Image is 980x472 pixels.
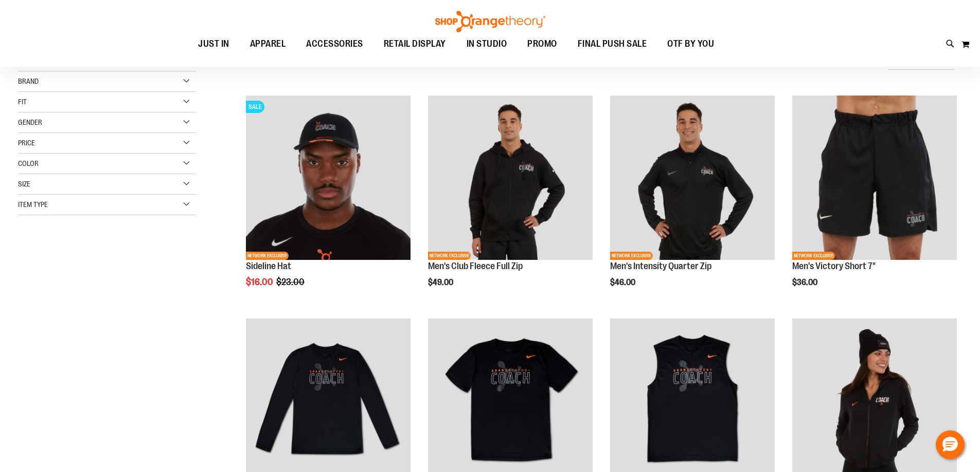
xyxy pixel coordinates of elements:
span: Price [18,139,35,147]
span: NETWORK EXCLUSIVE [428,252,471,260]
span: PROMO [527,32,557,55]
a: Men's Victory Short 7" [792,261,876,271]
span: $49.00 [428,278,455,287]
span: RETAIL DISPLAY [384,32,446,55]
div: product [605,90,780,313]
span: FINAL PUSH SALE [578,32,647,55]
span: $46.00 [610,278,637,287]
span: OTF BY YOU [667,32,714,55]
img: Sideline Hat primary image [246,96,411,260]
div: product [423,90,598,313]
img: Shop Orangetheory [434,11,547,32]
div: product [241,90,416,313]
img: OTF Mens Coach FA23 Intensity Quarter Zip - Black primary image [610,96,775,260]
a: Sideline Hat [246,261,291,271]
span: IN STUDIO [467,32,507,55]
img: OTF Mens Coach FA23 Club Fleece Full Zip - Black primary image [428,96,593,260]
a: Men's Intensity Quarter Zip [610,261,711,271]
span: Size [18,180,30,188]
span: Gender [18,118,42,126]
span: ACCESSORIES [306,32,363,55]
a: OTF BY YOU [657,32,724,56]
span: $23.00 [276,277,306,287]
a: OTF Mens Coach FA23 Club Fleece Full Zip - Black primary imageNETWORK EXCLUSIVE [428,96,593,261]
a: OTF Mens Coach FA23 Intensity Quarter Zip - Black primary imageNETWORK EXCLUSIVE [610,96,775,261]
span: NETWORK EXCLUSIVE [792,252,835,260]
a: PROMO [517,32,567,56]
a: RETAIL DISPLAY [373,32,456,56]
span: NETWORK EXCLUSIVE [610,252,653,260]
a: Men's Club Fleece Full Zip [428,261,523,271]
a: APPAREL [240,32,296,56]
span: $36.00 [792,278,819,287]
span: JUST IN [198,32,229,55]
span: $16.00 [246,277,275,287]
a: IN STUDIO [456,32,518,55]
a: ACCESSORIES [296,32,373,56]
span: Color [18,159,39,167]
span: Fit [18,98,27,106]
a: OTF Mens Coach FA23 Victory Short - Black primary imageNETWORK EXCLUSIVE [792,96,957,261]
span: SALE [246,101,264,113]
span: Brand [18,77,39,85]
button: Hello, have a question? Let’s chat. [936,430,965,459]
a: FINAL PUSH SALE [567,32,657,56]
span: Item Type [18,200,48,209]
a: JUST IN [188,32,240,56]
span: APPAREL [250,32,286,55]
a: Sideline Hat primary imageSALENETWORK EXCLUSIVE [246,96,411,261]
div: product [787,90,962,313]
img: OTF Mens Coach FA23 Victory Short - Black primary image [792,96,957,260]
span: NETWORK EXCLUSIVE [246,252,289,260]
